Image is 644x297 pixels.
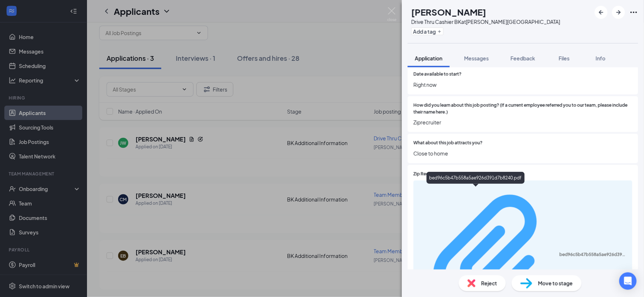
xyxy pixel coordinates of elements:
[560,252,628,258] div: bed96c5b47b558a5ae926d391d7b8240.pdf
[464,55,489,61] span: Messages
[559,55,570,61] span: Files
[411,6,486,18] h1: [PERSON_NAME]
[596,55,606,61] span: Info
[414,81,632,89] span: Right now
[538,279,573,287] span: Move to stage
[411,18,560,25] div: Drive Thru Cashier BK at [PERSON_NAME][GEOGRAPHIC_DATA]
[511,55,535,61] span: Feedback
[612,6,625,19] button: ArrowRight
[415,55,443,61] span: Application
[481,279,497,287] span: Reject
[597,8,606,17] svg: ArrowLeftNew
[595,6,608,19] button: ArrowLeftNew
[414,102,632,116] span: How did you learn about this job posting? (If a current employee referred you to our team, please...
[414,140,483,147] span: What about this job attracts you?
[414,118,632,126] span: Ziprecruiter
[414,149,632,157] span: Close to home
[614,8,623,17] svg: ArrowRight
[437,29,442,34] svg: Plus
[411,27,444,35] button: PlusAdd a tag
[414,71,462,78] span: Date available to start?
[414,171,457,178] span: Zip Recruiter Resume
[630,8,638,17] svg: Ellipses
[619,272,637,290] div: Open Intercom Messenger
[427,172,525,184] div: bed96c5b47b558a5ae926d391d7b8240.pdf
